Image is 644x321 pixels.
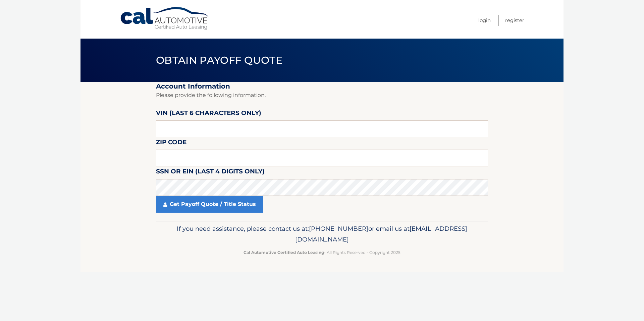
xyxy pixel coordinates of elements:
h2: Account Information [156,82,488,91]
a: Cal Automotive [120,7,210,31]
label: SSN or EIN (last 4 digits only) [156,166,265,179]
p: - All Rights Reserved - Copyright 2025 [160,249,484,256]
a: Login [478,15,491,26]
strong: Cal Automotive Certified Auto Leasing [244,250,324,255]
a: Register [505,15,524,26]
span: Obtain Payoff Quote [156,54,282,66]
a: Get Payoff Quote / Title Status [156,196,263,213]
label: Zip Code [156,137,186,150]
span: [PHONE_NUMBER] [309,225,368,232]
p: Please provide the following information. [156,91,488,100]
p: If you need assistance, please contact us at: or email us at [160,223,484,245]
label: VIN (last 6 characters only) [156,108,261,120]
